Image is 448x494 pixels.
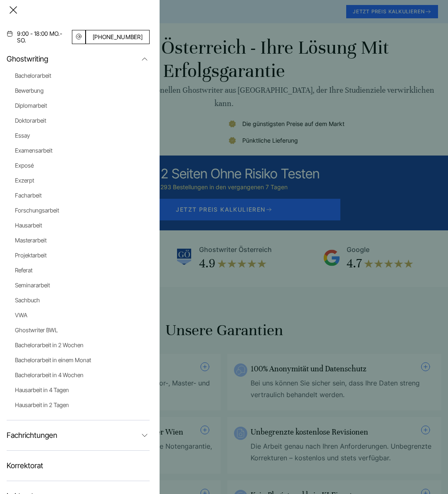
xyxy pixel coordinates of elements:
a: Bachelorarbeit in 2 Wochen [15,341,84,348]
a: Essay [15,132,30,139]
img: Email [76,33,82,40]
a: Fachrichtungen [7,430,150,440]
a: Projektarbeit [15,252,47,259]
a: Ghostwriting [7,54,150,64]
a: Bachelorarbeit [15,72,51,79]
a: Referat [15,267,32,274]
a: Bachelorarbeit in einem Monat [15,356,91,363]
a: Hausarbeit in 2 Tagen [15,401,69,408]
a: Bachelorarbeit in 4 Wochen [15,371,84,378]
a: Forschungsarbeit [15,207,59,214]
a: Email [72,30,86,44]
a: Doktorarbeit [15,117,46,124]
a: Facharbeit [15,192,42,199]
span: 9:00 - 18:00 Mo.-So. [17,30,69,44]
a: Hausarbeit in 4 Tagen [15,386,69,393]
a: Bewerbung [15,87,44,94]
a: Ghostwriter BWL [15,326,58,333]
a: Examensarbeit [15,147,52,154]
a: Korrektorat [7,461,43,470]
a: Sachbuch [15,296,40,304]
img: Menu close [7,3,20,17]
span: [PHONE_NUMBER] [93,34,143,40]
a: Seminararbeit [15,282,50,289]
a: Masterarbeit [15,237,47,244]
a: Hausarbeit [15,222,42,229]
a: Exzerpt [15,177,34,184]
img: Schedule [7,30,13,37]
a: VWA [15,311,27,319]
a: Exposé [15,162,34,169]
a: Diplomarbeit [15,102,47,109]
a: [PHONE_NUMBER] [86,30,150,44]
